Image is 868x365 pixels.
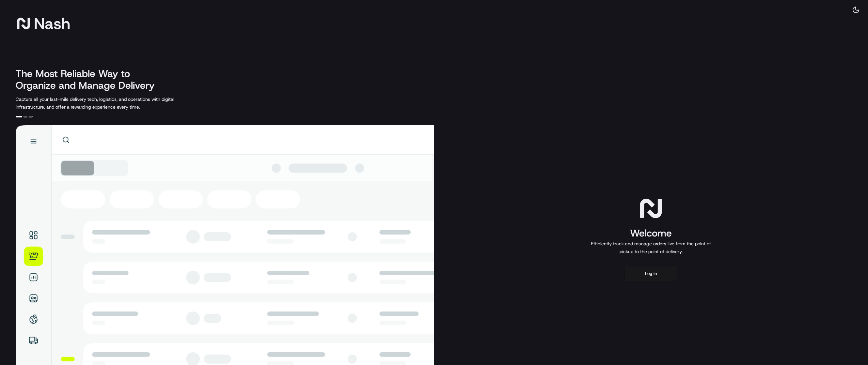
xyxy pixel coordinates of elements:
h1: Welcome [588,227,714,240]
span: Nash [34,17,70,30]
p: Capture all your last-mile delivery tech, logistics, and operations with digital infrastructure, ... [16,95,204,111]
p: Efficiently track and manage orders live from the point of pickup to the point of delivery. [588,240,714,255]
button: Log in [625,266,677,281]
h2: The Most Reliable Way to Organize and Manage Delivery [16,68,162,91]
